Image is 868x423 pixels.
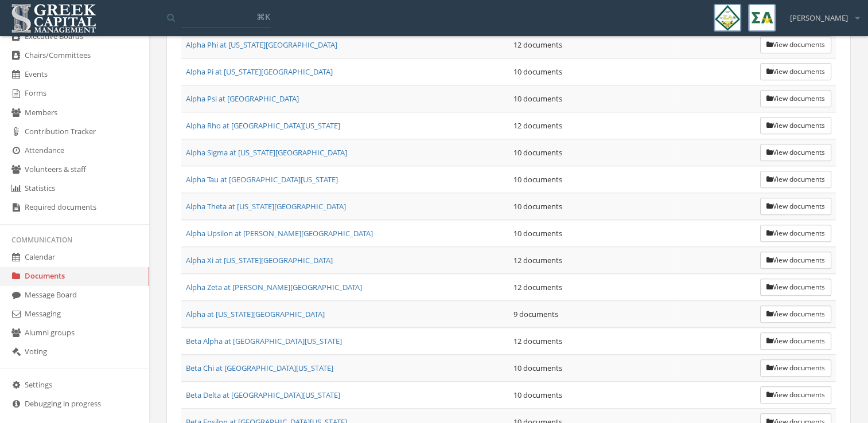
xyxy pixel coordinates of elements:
a: Alpha Zeta at [PERSON_NAME][GEOGRAPHIC_DATA] [186,282,362,292]
button: View documents [760,359,831,377]
span: 10 documents [513,93,562,104]
span: 10 documents [513,228,562,238]
span: 10 documents [513,66,562,77]
button: View documents [760,171,831,188]
a: Alpha Pi at [US_STATE][GEOGRAPHIC_DATA] [186,66,333,77]
button: View documents [760,225,831,242]
button: View documents [760,198,831,215]
button: View documents [760,279,831,296]
a: Beta Alpha at [GEOGRAPHIC_DATA][US_STATE] [186,336,342,346]
button: View documents [760,305,831,323]
button: View documents [760,117,831,134]
a: Beta Delta at [GEOGRAPHIC_DATA][US_STATE] [186,390,340,400]
button: View documents [760,63,831,80]
span: 9 documents [513,309,558,319]
span: 10 documents [513,201,562,211]
span: 12 documents [513,282,562,292]
span: 10 documents [513,363,562,373]
button: View documents [760,332,831,350]
a: Beta Chi at [GEOGRAPHIC_DATA][US_STATE] [186,363,333,373]
a: Alpha Theta at [US_STATE][GEOGRAPHIC_DATA] [186,201,346,211]
span: 12 documents [513,336,562,346]
a: Alpha Tau at [GEOGRAPHIC_DATA][US_STATE] [186,174,338,185]
a: Alpha Phi at [US_STATE][GEOGRAPHIC_DATA] [186,40,337,50]
span: [PERSON_NAME] [790,13,848,23]
button: View documents [760,36,831,53]
span: ⌘K [256,11,270,22]
a: Alpha at [US_STATE][GEOGRAPHIC_DATA] [186,309,325,319]
div: [PERSON_NAME] [783,4,859,23]
span: 10 documents [513,390,562,400]
span: 12 documents [513,120,562,131]
a: Alpha Sigma at [US_STATE][GEOGRAPHIC_DATA] [186,147,347,158]
button: View documents [760,386,831,404]
a: Alpha Psi at [GEOGRAPHIC_DATA] [186,93,299,104]
button: View documents [760,252,831,269]
button: View documents [760,144,831,161]
button: View documents [760,90,831,107]
span: 12 documents [513,255,562,265]
a: Alpha Upsilon at [PERSON_NAME][GEOGRAPHIC_DATA] [186,228,373,238]
span: 12 documents [513,40,562,50]
span: 10 documents [513,147,562,158]
a: Alpha Rho at [GEOGRAPHIC_DATA][US_STATE] [186,120,340,131]
a: Alpha Xi at [US_STATE][GEOGRAPHIC_DATA] [186,255,333,265]
span: 10 documents [513,174,562,185]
